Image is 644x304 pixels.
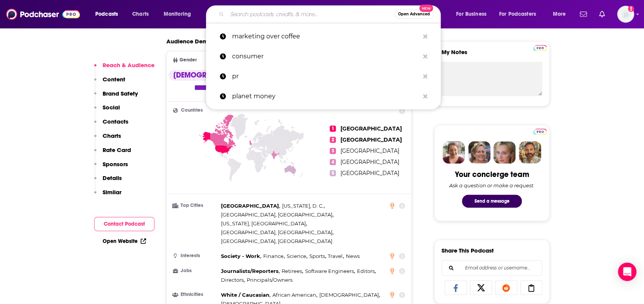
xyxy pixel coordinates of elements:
[206,86,441,106] a: planet money
[340,147,399,154] span: [GEOGRAPHIC_DATA]
[499,9,536,20] span: For Podcasters
[596,8,608,21] a: Show notifications dropdown
[442,247,494,254] h3: Share This Podcast
[94,188,121,203] button: Similar
[221,253,260,259] span: Society - Work
[181,108,203,113] span: Countries
[493,141,516,164] img: Jules Profile
[179,58,197,63] span: Gender
[94,146,131,160] button: Rate Card
[232,86,419,106] p: planet money
[221,292,269,298] span: White / Caucasian
[103,76,125,83] p: Content
[287,253,306,259] span: Science
[309,253,325,259] span: Sports
[221,229,332,235] span: [GEOGRAPHIC_DATA], [GEOGRAPHIC_DATA]
[287,252,307,261] span: ,
[520,280,543,295] a: Copy Link
[553,9,566,20] span: More
[272,292,316,298] span: African American
[617,6,634,23] button: Show profile menu
[309,252,326,261] span: ,
[330,126,336,132] span: 1
[221,277,244,283] span: Directors
[221,252,261,261] span: ,
[103,118,128,125] p: Contacts
[628,6,634,12] svg: Add a profile image
[221,228,334,237] span: ,
[221,220,306,226] span: [US_STATE], [GEOGRAPHIC_DATA]
[206,66,441,86] a: pr
[395,10,433,19] button: Open AdvancedNew
[127,8,153,20] a: Charts
[166,38,236,45] h2: Audience Demographics
[618,263,636,281] div: Open Intercom Messenger
[94,160,128,175] button: Sponsors
[282,267,303,276] span: ,
[442,48,542,62] label: My Notes
[617,6,634,23] span: Logged in as emantz
[94,118,128,132] button: Contacts
[173,203,218,208] h3: Top Cities
[495,280,517,295] a: Share on Reddit
[282,203,324,209] span: [US_STATE], D. C.
[330,170,336,176] span: 5
[206,46,441,66] a: consumer
[442,260,542,276] div: Search followers
[328,252,344,261] span: ,
[577,8,590,21] a: Show notifications dropdown
[340,125,402,132] span: [GEOGRAPHIC_DATA]
[213,5,448,23] div: Search podcasts, credits, & more...
[94,76,125,90] button: Content
[533,44,547,51] a: Pro website
[94,90,138,104] button: Brand Safety
[494,8,547,20] button: open menu
[227,8,395,20] input: Search podcasts, credits, & more...
[94,174,122,188] button: Details
[103,238,146,245] a: Open Website
[103,160,128,168] p: Sponsors
[173,253,218,258] h3: Interests
[221,291,271,299] span: ,
[340,159,399,165] span: [GEOGRAPHIC_DATA]
[319,292,379,298] span: [DEMOGRAPHIC_DATA]
[169,70,258,81] div: [DEMOGRAPHIC_DATA]
[282,202,325,210] span: ,
[263,253,284,259] span: Finance
[340,170,399,177] span: [GEOGRAPHIC_DATA]
[330,137,336,143] span: 2
[221,210,334,219] span: ,
[305,268,354,274] span: Software Engineers
[305,267,355,276] span: ,
[398,12,430,16] span: Open Advanced
[103,146,131,154] p: Rate Card
[340,136,402,143] span: [GEOGRAPHIC_DATA]
[448,261,536,275] input: Email address or username...
[468,141,490,164] img: Barbara Profile
[449,182,534,188] div: Ask a question or make a request.
[103,90,138,97] p: Brand Safety
[455,170,529,179] div: Your concierge team
[95,9,118,20] span: Podcasts
[103,104,120,111] p: Social
[443,141,465,164] img: Sydney Profile
[346,253,360,259] span: News
[533,129,547,135] img: Podchaser Pro
[90,8,128,20] button: open menu
[94,61,154,76] button: Reach & Audience
[232,66,419,86] p: pr
[103,61,154,69] p: Reach & Audience
[164,9,191,20] span: Monitoring
[6,7,80,21] img: Podchaser - Follow, Share and Rate Podcasts
[445,280,467,295] a: Share on Facebook
[132,9,149,20] span: Charts
[103,188,121,196] p: Similar
[282,268,302,274] span: Retirees
[94,132,121,146] button: Charts
[103,174,122,182] p: Details
[232,26,419,46] p: marketing over coffee
[221,211,332,218] span: [GEOGRAPHIC_DATA], [GEOGRAPHIC_DATA]
[330,159,336,165] span: 4
[328,253,343,259] span: Travel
